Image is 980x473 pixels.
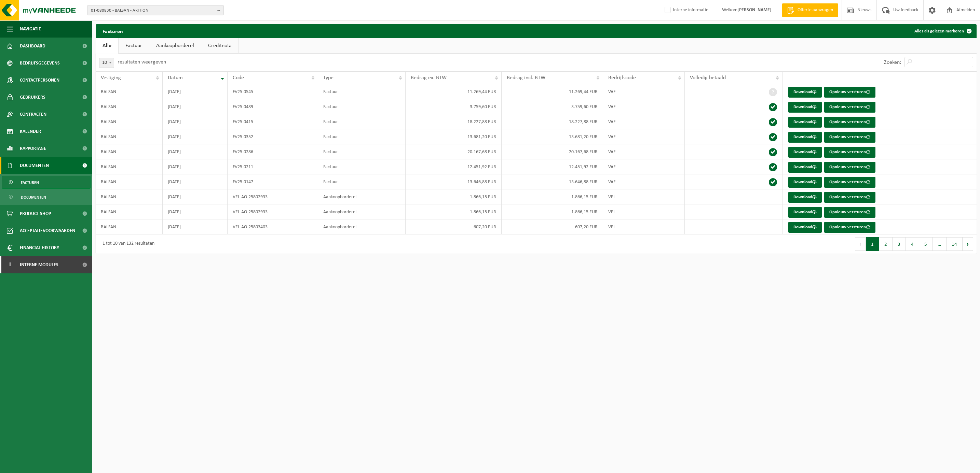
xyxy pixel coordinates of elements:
[603,159,685,174] td: VAF
[323,75,334,81] span: Type
[796,7,835,14] span: Offerte aanvragen
[96,84,163,99] td: BALSAN
[318,174,406,189] td: Factuur
[906,237,919,251] button: 4
[87,5,224,15] button: 01-080830 - BALSAN - ARTHON
[228,99,318,114] td: FV25-0489
[879,237,893,251] button: 2
[411,75,447,81] span: Bedrag ex. BTW
[163,84,228,99] td: [DATE]
[824,177,875,188] button: Opnieuw versturen
[502,159,603,174] td: 12.451,92 EUR
[96,159,163,174] td: BALSAN
[406,219,502,234] td: 607,20 EUR
[824,132,875,143] button: Opnieuw versturen
[603,144,685,159] td: VAF
[788,177,822,188] a: Download
[502,219,603,234] td: 607,20 EUR
[502,84,603,99] td: 11.269,44 EUR
[824,87,875,98] button: Opnieuw versturen
[909,24,976,38] button: Alles als gelezen markeren
[228,114,318,129] td: FV25-0415
[788,192,822,203] a: Download
[228,129,318,144] td: FV25-0352
[20,239,59,256] span: Financial History
[603,129,685,144] td: VAF
[603,84,685,99] td: VAF
[20,89,45,106] span: Gebruikers
[893,237,906,251] button: 3
[228,144,318,159] td: FV25-0286
[406,174,502,189] td: 13.646,88 EUR
[20,72,59,89] span: Contactpersonen
[163,159,228,174] td: [DATE]
[788,87,822,98] a: Download
[2,190,91,203] a: Documenten
[406,84,502,99] td: 11.269,44 EUR
[866,237,879,251] button: 1
[96,38,118,54] a: Alle
[228,204,318,219] td: VEL-AO-25802933
[608,75,636,81] span: Bedrijfscode
[502,189,603,204] td: 1.866,15 EUR
[99,58,114,68] span: 10
[824,207,875,218] button: Opnieuw versturen
[21,176,39,189] span: Facturen
[318,144,406,159] td: Factuur
[406,129,502,144] td: 13.681,20 EUR
[788,222,822,233] a: Download
[824,192,875,203] button: Opnieuw versturen
[163,99,228,114] td: [DATE]
[96,189,163,204] td: BALSAN
[502,129,603,144] td: 13.681,20 EUR
[233,75,244,81] span: Code
[933,237,947,251] span: …
[855,237,866,251] button: Previous
[20,256,58,273] span: Interne modules
[20,106,46,123] span: Contracten
[919,237,933,251] button: 5
[318,114,406,129] td: Factuur
[96,144,163,159] td: BALSAN
[502,99,603,114] td: 3.759,60 EUR
[163,174,228,189] td: [DATE]
[603,204,685,219] td: VEL
[96,174,163,189] td: BALSAN
[20,123,41,140] span: Kalender
[163,129,228,144] td: [DATE]
[502,144,603,159] td: 20.167,68 EUR
[91,5,215,16] span: 01-080830 - BALSAN - ARTHON
[228,189,318,204] td: VEL-AO-25802933
[96,219,163,234] td: BALSAN
[824,117,875,128] button: Opnieuw versturen
[824,162,875,173] button: Opnieuw versturen
[119,38,149,54] a: Factuur
[20,157,49,174] span: Documenten
[96,24,130,38] h2: Facturen
[406,159,502,174] td: 12.451,92 EUR
[318,129,406,144] td: Factuur
[824,147,875,158] button: Opnieuw versturen
[318,189,406,204] td: Aankoopborderel
[96,114,163,129] td: BALSAN
[406,189,502,204] td: 1.866,15 EUR
[163,114,228,129] td: [DATE]
[318,159,406,174] td: Factuur
[603,114,685,129] td: VAF
[603,219,685,234] td: VEL
[406,204,502,219] td: 1.866,15 EUR
[163,144,228,159] td: [DATE]
[603,99,685,114] td: VAF
[603,189,685,204] td: VEL
[7,256,13,273] span: I
[228,159,318,174] td: FV25-0211
[788,117,822,128] a: Download
[20,20,41,38] span: Navigatie
[99,238,154,250] div: 1 tot 10 van 132 resultaten
[163,189,228,204] td: [DATE]
[118,59,166,65] label: resultaten weergeven
[318,219,406,234] td: Aankoopborderel
[406,99,502,114] td: 3.759,60 EUR
[20,222,75,239] span: Acceptatievoorwaarden
[96,204,163,219] td: BALSAN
